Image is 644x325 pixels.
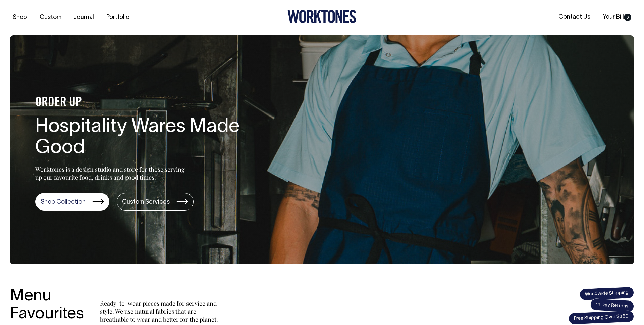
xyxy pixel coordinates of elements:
[35,117,250,159] h1: Hospitality Wares Made Good
[35,165,188,181] p: Worktones is a design studio and store for those serving up our favourite food, drinks and good t...
[579,286,634,300] span: Worldwide Shipping
[624,14,631,21] span: 0
[104,12,132,23] a: Portfolio
[100,299,221,323] p: Ready-to-wear pieces made for service and style. We use natural fabrics that are breathable to we...
[600,12,634,23] a: Your Bill0
[10,288,84,323] h3: Menu Favourites
[37,12,64,23] a: Custom
[568,310,634,325] span: Free Shipping Over $350
[556,12,593,23] a: Contact Us
[71,12,97,23] a: Journal
[35,96,250,110] h4: ORDER UP
[117,193,194,211] a: Custom Services
[35,193,109,211] a: Shop Collection
[10,12,30,23] a: Shop
[590,298,634,313] span: 14 Day Returns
